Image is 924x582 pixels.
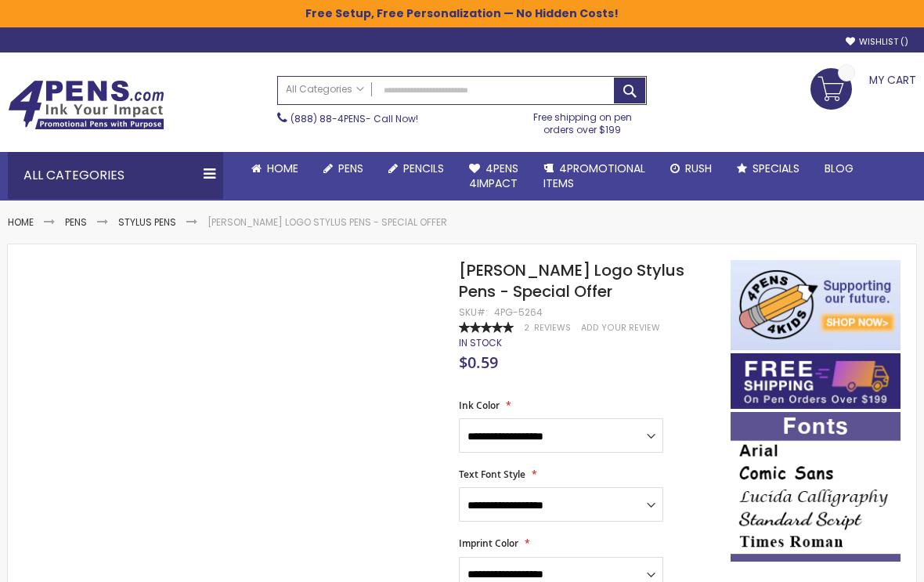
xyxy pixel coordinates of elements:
[311,152,376,186] a: Pens
[753,161,799,176] span: Specials
[291,112,418,125] span: - Call Now!
[543,161,645,191] span: 4PROMOTIONAL ITEMS
[524,322,573,334] a: 2 Reviews
[338,161,363,176] span: Pens
[459,336,502,349] span: In stock
[469,161,518,191] span: 4Pens 4impact
[494,306,543,319] div: 4PG-5264
[524,322,529,334] span: 2
[531,152,658,201] a: 4PROMOTIONALITEMS
[685,161,712,176] span: Rush
[459,537,518,550] span: Imprint Color
[8,215,34,229] a: Home
[459,337,502,349] div: Availability
[846,36,908,48] a: Wishlist
[812,152,866,186] a: Blog
[459,305,488,319] strong: SKU
[118,215,176,229] a: Stylus Pens
[208,216,447,229] li: [PERSON_NAME] Logo Stylus Pens - Special Offer
[731,260,901,350] img: 4pens 4 kids
[239,152,311,186] a: Home
[457,152,531,201] a: 4Pens4impact
[376,152,457,186] a: Pencils
[459,399,500,412] span: Ink Color
[8,80,164,130] img: 4Pens Custom Pens and Promotional Products
[286,83,364,96] span: All Categories
[267,161,298,176] span: Home
[731,412,901,562] img: font-personalization-examples
[459,259,684,302] span: [PERSON_NAME] Logo Stylus Pens - Special Offer
[731,353,901,409] img: Free shipping on orders over $199
[65,215,87,229] a: Pens
[403,161,444,176] span: Pencils
[534,322,571,334] span: Reviews
[459,352,498,373] span: $0.59
[518,105,646,136] div: Free shipping on pen orders over $199
[459,468,525,481] span: Text Font Style
[278,77,372,103] a: All Categories
[658,152,724,186] a: Rush
[825,161,854,176] span: Blog
[724,152,812,186] a: Specials
[459,322,514,333] div: 100%
[291,112,366,125] a: (888) 88-4PENS
[581,322,660,334] a: Add Your Review
[8,152,223,199] div: All Categories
